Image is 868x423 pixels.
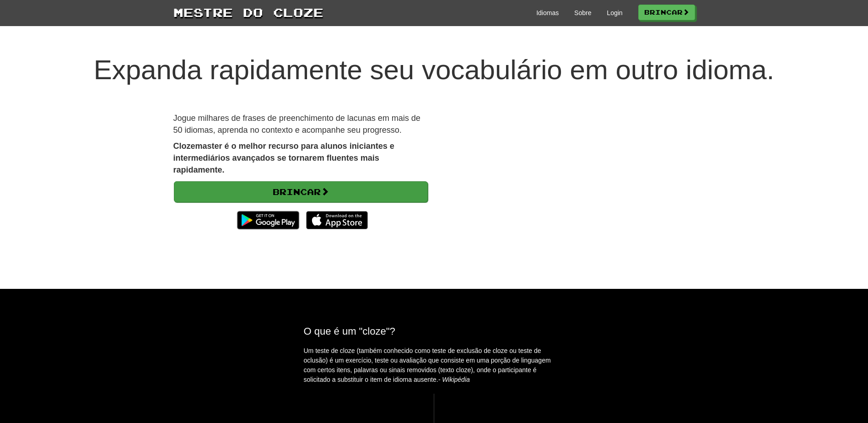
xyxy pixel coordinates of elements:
[232,206,303,234] img: Obtenha-o no Google Play
[438,376,470,383] em: - Wikipédia
[273,187,321,197] font: Brincar
[173,141,394,174] strong: Clozemaster é o melhor recurso para alunos iniciantes e intermediários avançados se tornarem flue...
[304,347,551,383] font: Um teste de cloze (também conhecido como teste de exclusão de cloze ou teste de oclusão) é um exe...
[638,5,695,20] a: Brincar
[173,4,323,21] a: Mestre do Cloze
[174,181,428,202] a: Brincar
[536,8,559,17] a: Idiomas
[607,8,622,17] a: Login
[173,113,427,136] p: Jogue milhares de frases de preenchimento de lacunas em mais de 50 idiomas, aprenda no contexto e...
[644,8,683,16] font: Brincar
[574,8,591,17] a: Sobre
[306,211,368,229] img: Download_on_the_App_Store_Badge_US-UK_135x40-25178aeef6eb6b83b96f5f2d004eda3bffbb37122de64afbaef7...
[304,325,565,337] h2: O que é um "cloze"?
[94,54,775,85] font: Expanda rapidamente seu vocabulário em outro idioma.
